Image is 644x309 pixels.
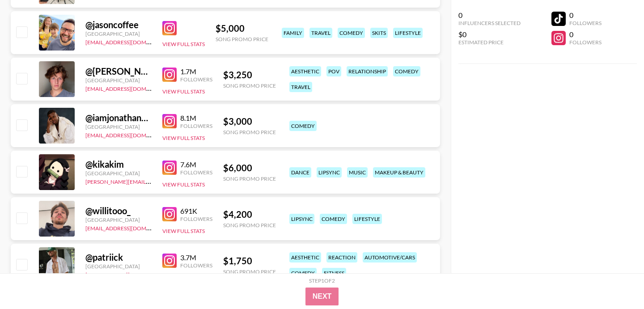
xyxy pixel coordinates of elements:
[85,205,152,216] div: @ willitooo_
[180,76,212,83] div: Followers
[180,123,212,129] div: Followers
[320,214,347,224] div: comedy
[162,88,205,95] button: View Full Stats
[223,209,276,220] div: $ 4,200
[162,114,177,128] img: Instagram
[180,114,212,123] div: 8.1M
[347,66,388,76] div: relationship
[162,135,205,141] button: View Full Stats
[180,169,212,176] div: Followers
[322,268,346,278] div: fitness
[317,167,342,178] div: lipsync
[223,175,276,182] div: Song Promo Price
[180,67,212,76] div: 1.7M
[85,252,152,263] div: @ patriick
[599,264,633,298] iframe: Drift Widget Chat Controller
[162,207,177,221] img: Instagram
[289,214,314,224] div: lipsync
[458,20,521,26] div: Influencers Selected
[85,170,152,177] div: [GEOGRAPHIC_DATA]
[162,68,177,82] img: Instagram
[162,181,205,188] button: View Full Stats
[162,254,177,268] img: Instagram
[85,84,175,92] a: [EMAIL_ADDRESS][DOMAIN_NAME]
[326,66,341,76] div: pov
[289,82,312,92] div: travel
[393,28,423,38] div: lifestyle
[305,288,339,305] button: Next
[85,130,175,139] a: [EMAIL_ADDRESS][DOMAIN_NAME]
[223,129,276,135] div: Song Promo Price
[363,252,417,262] div: automotive/cars
[347,167,368,178] div: music
[85,263,152,270] div: [GEOGRAPHIC_DATA]
[223,69,276,80] div: $ 3,250
[373,167,425,178] div: makeup & beauty
[180,216,212,222] div: Followers
[289,66,321,76] div: aesthetic
[569,20,602,26] div: Followers
[216,36,268,42] div: Song Promo Price
[289,167,311,178] div: dance
[85,159,152,170] div: @ kikakim
[180,253,212,262] div: 3.7M
[309,277,335,284] div: Step 1 of 2
[85,123,152,130] div: [GEOGRAPHIC_DATA]
[162,228,205,234] button: View Full Stats
[289,268,317,278] div: comedy
[309,28,332,38] div: travel
[162,21,177,35] img: Instagram
[223,162,276,174] div: $ 6,000
[569,39,602,46] div: Followers
[85,37,175,46] a: [EMAIL_ADDRESS][DOMAIN_NAME]
[458,11,521,20] div: 0
[180,160,212,169] div: 7.6M
[85,30,152,37] div: [GEOGRAPHIC_DATA]
[216,23,268,34] div: $ 5,000
[393,66,420,76] div: comedy
[85,112,152,123] div: @ iamjonathanpeter
[85,77,152,84] div: [GEOGRAPHIC_DATA]
[289,252,321,262] div: aesthetic
[458,30,521,39] div: $0
[569,11,602,20] div: 0
[370,28,388,38] div: skits
[223,82,276,89] div: Song Promo Price
[180,207,212,216] div: 691K
[162,161,177,175] img: Instagram
[162,41,205,47] button: View Full Stats
[85,19,152,30] div: @ jasoncoffee
[85,216,152,223] div: [GEOGRAPHIC_DATA]
[223,222,276,229] div: Song Promo Price
[282,28,304,38] div: family
[352,214,382,224] div: lifestyle
[180,262,212,269] div: Followers
[338,28,365,38] div: comedy
[458,39,521,46] div: Estimated Price
[289,121,317,131] div: comedy
[569,30,602,39] div: 0
[223,255,276,267] div: $ 1,750
[326,252,357,262] div: reaction
[85,223,175,232] a: [EMAIL_ADDRESS][DOMAIN_NAME]
[85,177,218,185] a: [PERSON_NAME][EMAIL_ADDRESS][DOMAIN_NAME]
[223,268,276,275] div: Song Promo Price
[223,116,276,127] div: $ 3,000
[85,66,152,77] div: @ [PERSON_NAME].dezz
